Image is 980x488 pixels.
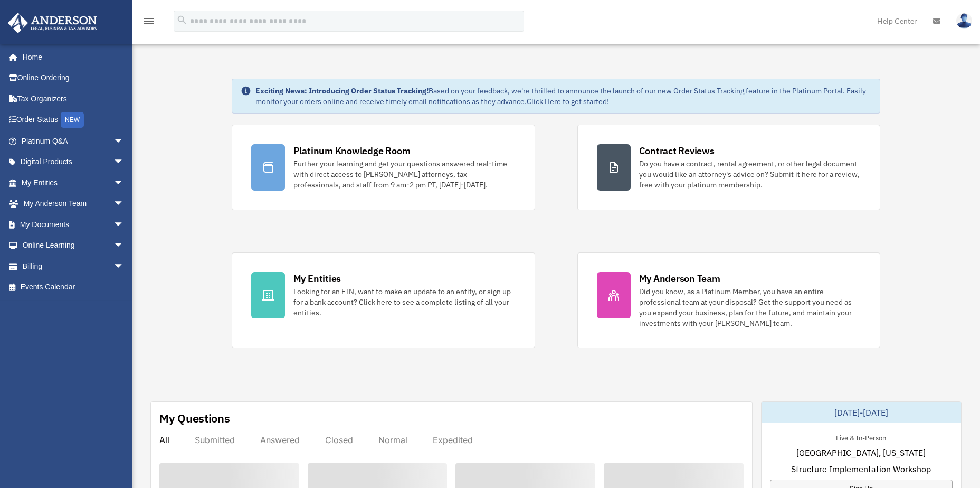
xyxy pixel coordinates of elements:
div: Live & In-Person [827,431,895,443]
strong: Exciting News: Introducing Order Status Tracking! [255,86,429,96]
a: Contract Reviews Do you have a contract, rental agreement, or other legal document you would like... [577,125,881,210]
span: arrow_drop_down [113,193,135,215]
a: My Entities Looking for an EIN, want to make an update to an entity, or sign up for a bank accoun... [232,252,535,348]
a: Events Calendar [7,277,140,298]
img: User Pic [956,13,972,29]
a: Billingarrow_drop_down [7,256,140,277]
a: Tax Organizers [7,88,140,109]
div: My Questions [159,410,230,426]
span: arrow_drop_down [113,214,135,236]
a: My Anderson Team Did you know, as a Platinum Member, you have an entire professional team at your... [577,252,881,348]
a: Platinum Knowledge Room Further your learning and get your questions answered real-time with dire... [232,125,535,210]
a: My Anderson Teamarrow_drop_down [7,193,140,214]
a: Home [7,46,135,68]
span: [GEOGRAPHIC_DATA], [US_STATE] [796,446,926,459]
a: Click Here to get started! [527,97,609,106]
div: My Entities [293,272,341,285]
div: Contract Reviews [639,144,715,157]
div: Further your learning and get your questions answered real-time with direct access to [PERSON_NAM... [293,158,516,190]
span: arrow_drop_down [113,256,135,277]
span: arrow_drop_down [113,172,135,194]
a: My Entitiesarrow_drop_down [7,172,140,193]
i: search [176,14,188,26]
div: Looking for an EIN, want to make an update to an entity, or sign up for a bank account? Click her... [293,286,516,318]
div: My Anderson Team [639,272,720,285]
div: Closed [325,435,353,445]
a: menu [142,18,155,27]
div: Platinum Knowledge Room [293,144,411,157]
img: Anderson Advisors Platinum Portal [5,13,100,33]
a: Online Ordering [7,68,140,89]
div: Normal [378,435,407,445]
div: Answered [260,435,300,445]
div: Did you know, as a Platinum Member, you have an entire professional team at your disposal? Get th... [639,286,861,329]
div: [DATE]-[DATE] [762,402,961,423]
span: arrow_drop_down [113,152,135,173]
div: Expedited [433,435,473,445]
span: arrow_drop_down [113,130,135,152]
a: Order StatusNEW [7,109,140,131]
div: Based on your feedback, we're thrilled to announce the launch of our new Order Status Tracking fe... [255,86,872,107]
div: All [159,435,169,445]
span: Structure Implementation Workshop [791,463,931,475]
div: NEW [61,112,84,128]
a: Digital Productsarrow_drop_down [7,152,140,173]
i: menu [142,15,155,27]
a: My Documentsarrow_drop_down [7,214,140,235]
a: Online Learningarrow_drop_down [7,235,140,256]
div: Submitted [195,435,235,445]
a: Platinum Q&Aarrow_drop_down [7,130,140,152]
div: Do you have a contract, rental agreement, or other legal document you would like an attorney's ad... [639,158,861,190]
span: arrow_drop_down [113,235,135,257]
